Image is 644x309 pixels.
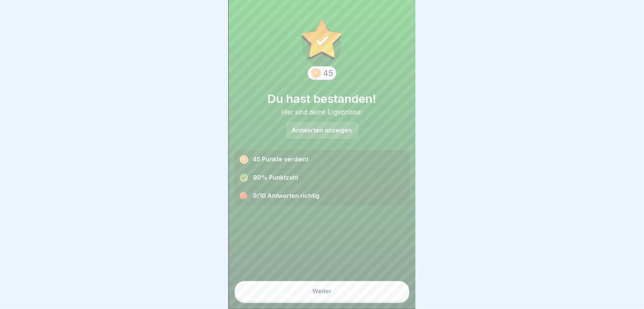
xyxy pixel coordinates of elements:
[235,151,409,169] div: 45 Punkte verdient
[312,288,332,294] div: Weiter
[323,69,333,78] div: 45
[235,187,409,205] div: 9/10 Antworten richtig
[235,169,409,187] div: 90% Punktzahl
[235,108,409,116] div: Hier sind deine Ergebnisse:
[235,281,409,301] button: Weiter
[292,127,352,133] p: Antworten anzeigen
[235,92,409,105] h1: Du hast bestanden!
